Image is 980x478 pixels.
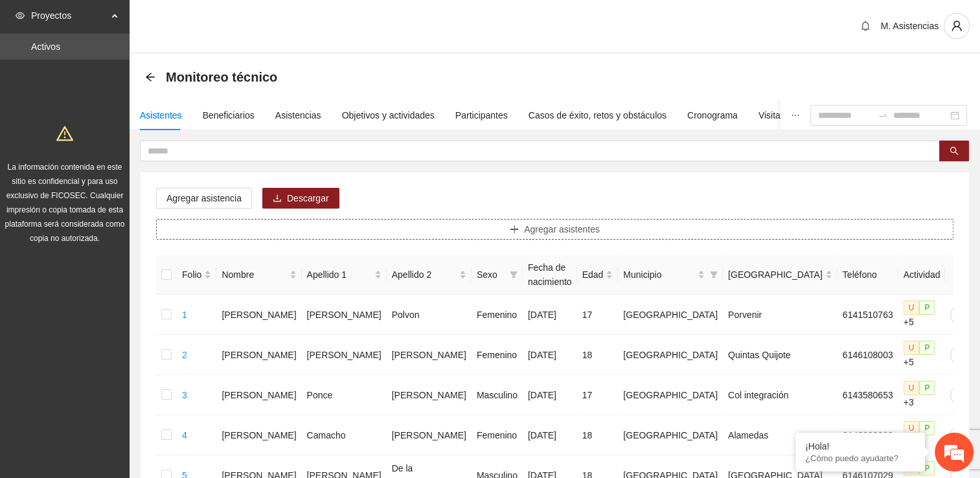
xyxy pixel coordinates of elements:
[31,3,108,28] span: Proyectos
[302,295,387,335] td: [PERSON_NAME]
[939,141,969,161] button: search
[302,255,387,295] th: Apellido 1
[177,255,216,295] th: Folio
[710,271,718,279] span: filter
[523,415,577,455] td: [DATE]
[781,100,810,130] button: ellipsis
[577,375,619,415] td: 17
[302,415,387,455] td: Camacho
[216,335,301,375] td: [PERSON_NAME]
[145,72,155,82] span: arrow-left
[951,310,970,320] span: edit
[212,6,244,38] div: Minimizar ventana de chat en vivo
[919,461,935,475] span: P
[529,108,667,122] div: Casos de éxito, retos y obstáculos
[387,295,472,335] td: Polvon
[523,375,577,415] td: [DATE]
[524,222,600,236] span: Agregar asistentes
[618,375,723,415] td: [GEOGRAPHIC_DATA]
[881,21,939,31] span: M. Asistencias
[904,381,920,395] span: U
[182,350,187,360] a: 2
[182,390,187,400] a: 3
[182,430,187,440] a: 4
[577,335,619,375] td: 18
[838,335,898,375] td: 6146108003
[838,255,898,295] th: Teléfono
[275,108,321,122] div: Asistencias
[878,110,888,120] span: swap-right
[951,350,970,360] span: edit
[582,267,604,282] span: Edad
[140,108,182,122] div: Asistentes
[919,381,935,395] span: P
[273,194,282,204] span: download
[387,375,472,415] td: [PERSON_NAME]
[950,304,971,325] button: edit
[618,295,723,335] td: [GEOGRAPHIC_DATA]
[898,255,946,295] th: Actividad
[878,110,888,120] span: to
[898,295,946,335] td: +5
[307,267,372,282] span: Apellido 1
[287,191,329,205] span: Descargar
[904,341,920,355] span: U
[838,415,898,455] td: 6146033808
[216,375,301,415] td: [PERSON_NAME]
[919,421,935,435] span: P
[723,335,838,375] td: Quintas Quijote
[523,255,577,295] th: Fecha de nacimiento
[302,335,387,375] td: [PERSON_NAME]
[904,301,920,315] span: U
[944,20,969,32] span: user
[472,295,523,335] td: Femenino
[618,335,723,375] td: [GEOGRAPHIC_DATA]
[166,67,277,87] span: Monitoreo técnico
[577,255,619,295] th: Edad
[758,108,880,122] div: Visita de campo y entregables
[67,66,218,83] div: Chatee con nosotros ahora
[216,415,301,455] td: [PERSON_NAME]
[618,255,723,295] th: Municipio
[5,163,125,243] span: La información contenida en este sitio es confidencial y para uso exclusivo de FICOSEC. Cualquier...
[723,375,838,415] td: Col integración
[723,295,838,335] td: Porvenir
[56,125,73,142] span: warning
[950,385,971,405] button: edit
[387,255,472,295] th: Apellido 2
[805,441,915,451] div: ¡Hola!
[523,295,577,335] td: [DATE]
[855,16,876,36] button: bell
[687,108,738,122] div: Cronograma
[950,146,959,157] span: search
[577,295,619,335] td: 17
[623,267,695,282] span: Municipio
[216,295,301,335] td: [PERSON_NAME]
[182,310,187,320] a: 1
[856,21,875,31] span: bell
[387,335,472,375] td: [PERSON_NAME]
[145,72,155,83] div: Back
[791,111,800,120] span: ellipsis
[342,108,435,122] div: Objetivos y actividades
[838,375,898,415] td: 6143580653
[387,415,472,455] td: [PERSON_NAME]
[472,335,523,375] td: Femenino
[510,225,519,235] span: plus
[166,191,242,205] span: Agregar asistencia
[919,301,935,315] span: P
[182,267,201,282] span: Folio
[919,341,935,355] span: P
[203,108,255,122] div: Beneficiarios
[75,161,179,292] span: Estamos en línea.
[898,415,946,455] td: +4
[156,188,252,209] button: Agregar asistencia
[510,271,518,279] span: filter
[523,335,577,375] td: [DATE]
[477,267,505,282] span: Sexo
[6,330,247,376] textarea: Escriba su mensaje y pulse “Intro”
[904,421,920,435] span: U
[898,375,946,415] td: +3
[156,219,953,240] button: plusAgregar asistentes
[222,267,286,282] span: Nombre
